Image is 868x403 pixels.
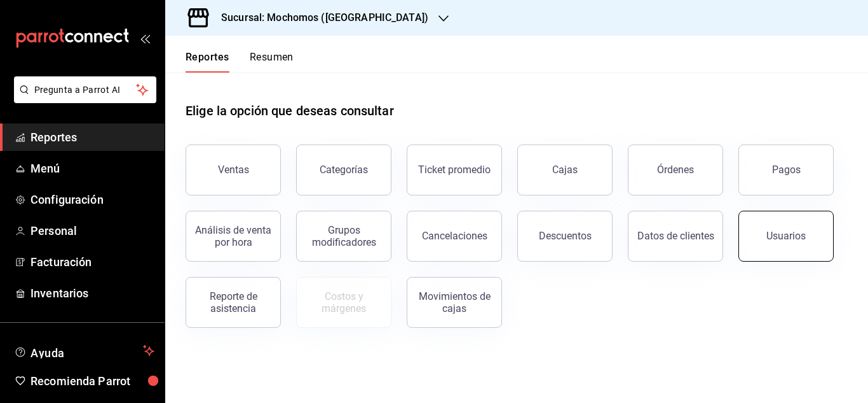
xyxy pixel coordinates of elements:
h1: Elige la opción que deseas consultar [186,101,394,120]
div: Cajas [552,162,578,178]
span: Recomienda Parrot [31,372,154,390]
div: Datos de clientes [637,230,714,242]
button: Movimientos de cajas [407,277,502,328]
div: Descuentos [539,230,592,242]
div: Categorías [320,164,368,176]
button: Usuarios [738,211,834,262]
h3: Sucursal: Mochomos ([GEOGRAPHIC_DATA]) [211,10,428,25]
button: Pagos [738,145,834,195]
div: Análisis de venta por hora [194,224,273,248]
div: Cancelaciones [422,230,487,242]
button: Descuentos [517,211,613,262]
div: Movimientos de cajas [415,290,494,315]
span: Menú [31,160,154,177]
div: Ventas [218,164,249,176]
button: Cancelaciones [407,211,502,262]
button: Órdenes [628,145,723,195]
span: Pregunta a Parrot AI [34,83,137,97]
button: Datos de clientes [628,211,723,262]
button: Ventas [186,145,281,195]
button: open_drawer_menu [140,33,150,43]
button: Reportes [186,51,229,73]
span: Personal [31,222,154,239]
div: navigation tabs [186,51,294,73]
div: Reporte de asistencia [194,290,273,315]
a: Cajas [517,145,613,195]
span: Configuración [31,191,154,208]
button: Pregunta a Parrot AI [14,76,156,103]
span: Facturación [31,253,154,271]
span: Ayuda [31,343,138,358]
div: Órdenes [657,164,694,176]
a: Pregunta a Parrot AI [9,92,156,106]
button: Análisis de venta por hora [186,211,281,262]
div: Usuarios [766,230,806,242]
button: Categorías [296,145,391,195]
span: Inventarios [31,285,154,302]
div: Pagos [772,164,801,176]
div: Costos y márgenes [304,290,383,315]
button: Grupos modificadores [296,211,391,262]
button: Ticket promedio [407,145,502,195]
button: Reporte de asistencia [186,277,281,328]
button: Contrata inventarios para ver este reporte [296,277,391,328]
button: Resumen [250,51,294,73]
span: Reportes [31,129,154,146]
div: Ticket promedio [418,164,491,176]
div: Grupos modificadores [304,224,383,248]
